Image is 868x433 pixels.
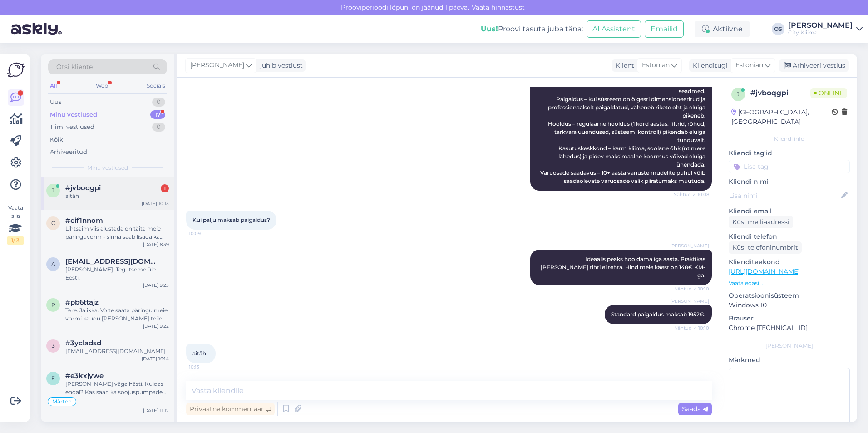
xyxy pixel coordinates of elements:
[772,23,784,35] div: OS
[152,98,165,107] div: 0
[56,62,93,72] span: Otsi kliente
[65,306,169,323] div: Tere. Ja ikka. Võite saata päringu meie vormi kaudu [PERSON_NAME] teile teha täpse pakkumise. [UR...
[50,123,94,132] div: Tiimi vestlused
[51,220,55,226] span: c
[682,405,708,413] span: Saada
[143,241,169,248] div: [DATE] 8:39
[788,29,853,36] div: City Kliima
[729,342,850,350] div: [PERSON_NAME]
[161,184,169,192] div: 1
[7,236,24,245] div: 1 / 3
[729,232,850,241] p: Kliendi telefon
[142,200,169,207] div: [DATE] 10:13
[731,108,832,127] div: [GEOGRAPHIC_DATA], [GEOGRAPHIC_DATA]
[51,375,55,382] span: e
[192,216,270,223] span: Kui palju maksab paigaldus?
[142,355,169,362] div: [DATE] 16:14
[145,80,167,92] div: Socials
[729,160,850,173] input: Lisa tag
[729,135,850,143] div: Kliendi info
[48,80,59,92] div: All
[65,184,101,192] span: #jvboqgpi
[695,21,750,37] div: Aktiivne
[729,177,850,187] p: Kliendi nimi
[50,148,87,157] div: Arhiveeritud
[788,22,853,29] div: [PERSON_NAME]
[87,164,128,172] span: Minu vestlused
[611,311,705,318] span: Standard paigaldus maksab 1952€.
[65,266,169,282] div: [PERSON_NAME]. Tegutseme üle Eesti!
[50,135,63,144] div: Kõik
[51,261,55,267] span: a
[256,61,303,70] div: juhib vestlust
[729,355,850,365] p: Märkmed
[189,230,223,237] span: 10:09
[729,207,850,216] p: Kliendi email
[729,241,802,254] div: Küsi telefoninumbrit
[670,242,709,249] span: [PERSON_NAME]
[65,339,101,347] span: #3ycladsd
[587,20,641,38] button: AI Assistent
[192,350,206,357] span: aitäh
[729,323,850,333] p: Chrome [TECHNICAL_ID]
[52,342,55,349] span: 3
[538,63,707,184] span: Eluiga õhk-vesi pumpadel on 12-20a. Sõltub mitmest tegurist: Bränd ja kvaliteet – tuntud tootjad ...
[65,192,169,200] div: aitäh
[729,148,850,158] p: Kliendi tag'id
[150,110,165,119] div: 17
[65,216,103,225] span: #cif1nnom
[612,61,634,70] div: Klient
[735,60,763,70] span: Estonian
[729,314,850,323] p: Brauser
[810,88,847,98] span: Online
[779,59,849,72] div: Arhiveeri vestlus
[143,323,169,330] div: [DATE] 9:22
[65,380,169,396] div: [PERSON_NAME] väga hästi. Kuidas endal? Kas saan ka soojuspumpade teemadel abiks olla?
[750,88,810,98] div: # jvboqgpi
[152,123,165,132] div: 0
[7,61,25,79] img: Askly Logo
[143,407,169,414] div: [DATE] 11:12
[186,403,275,415] div: Privaatne kommentaar
[65,347,169,355] div: [EMAIL_ADDRESS][DOMAIN_NAME]
[469,3,528,11] a: Vaata hinnastust
[737,91,740,98] span: j
[541,256,707,279] span: Ideaalis peaks hooldama iga aasta. Praktikas [PERSON_NAME] tihti ei tehta. Hind meie käest on 148...
[65,298,99,306] span: #pb6ttajz
[65,372,104,380] span: #e3kxjywe
[7,204,24,245] div: Vaata siia
[729,216,793,228] div: Küsi meiliaadressi
[52,187,54,194] span: j
[729,300,850,310] p: Windows 10
[642,60,670,70] span: Estonian
[189,364,223,370] span: 10:13
[481,25,498,33] b: Uus!
[674,325,709,331] span: Nähtud ✓ 10:10
[481,24,583,34] div: Proovi tasuta juba täna:
[729,257,850,267] p: Klienditeekond
[65,225,169,241] div: Lihtsaim viis alustada on täita meie päringuvorm - sinna saab lisada ka fotod majast ning märkida...
[94,80,110,92] div: Web
[674,285,709,292] span: Nähtud ✓ 10:10
[689,61,728,70] div: Klienditugi
[670,298,709,305] span: [PERSON_NAME]
[729,267,800,276] a: [URL][DOMAIN_NAME]
[65,257,160,266] span: artirakki@hotmail.com
[190,60,244,70] span: [PERSON_NAME]
[645,20,684,38] button: Emailid
[143,282,169,289] div: [DATE] 9:23
[729,191,839,201] input: Lisa nimi
[52,399,72,404] span: Märten
[729,279,850,287] p: Vaata edasi ...
[788,22,863,36] a: [PERSON_NAME]City Kliima
[51,301,55,308] span: p
[673,191,709,198] span: Nähtud ✓ 10:08
[729,291,850,300] p: Operatsioonisüsteem
[50,110,97,119] div: Minu vestlused
[50,98,61,107] div: Uus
